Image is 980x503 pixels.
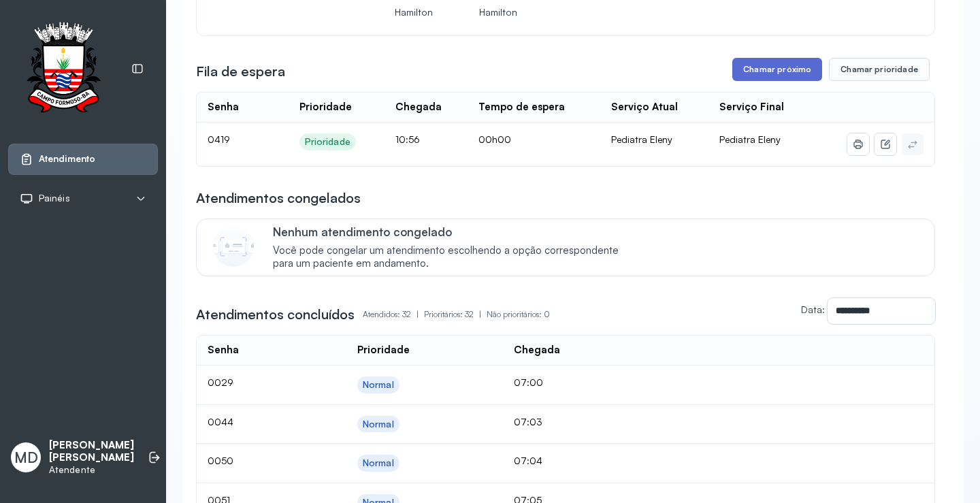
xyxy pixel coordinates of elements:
p: Prioritários: 32 [424,305,487,324]
div: Pediatra Eleny [611,133,698,146]
img: Logotipo do estabelecimento [14,22,112,116]
span: Pediatra Eleny [719,133,781,145]
span: 0050 [208,455,233,466]
div: Prioridade [299,101,352,114]
p: Atendidos: 32 [363,305,424,324]
span: 0044 [208,416,233,427]
span: 07:03 [514,416,542,427]
p: [PERSON_NAME] [PERSON_NAME] [49,439,134,465]
div: Chegada [395,101,442,114]
a: Atendimento [20,152,146,166]
span: | [479,309,481,319]
div: Normal [363,419,394,430]
span: 00h00 [478,133,511,145]
div: Prioridade [305,136,350,148]
div: Serviço Final [719,101,784,114]
button: Chamar próximo [732,58,822,81]
div: Tempo de espera [478,101,565,114]
span: 0419 [208,133,230,145]
h3: Atendimentos congelados [196,189,361,208]
span: Atendimento [39,153,95,165]
div: Normal [363,379,394,391]
p: Nenhum atendimento congelado [273,225,633,239]
div: Senha [208,101,239,114]
label: Data: [801,304,825,315]
p: Não prioritários: 0 [487,305,550,324]
div: Prioridade [357,344,410,357]
div: Chegada [514,344,560,357]
span: | [416,309,419,319]
button: Chamar prioridade [829,58,930,81]
div: Serviço Atual [611,101,678,114]
h3: Fila de espera [196,62,285,81]
span: 0029 [208,376,233,388]
h3: Atendimentos concluídos [196,305,355,324]
span: 10:56 [395,133,420,145]
div: Normal [363,457,394,469]
span: 07:04 [514,455,542,466]
img: Imagem de CalloutCard [213,226,254,267]
span: 07:00 [514,376,543,388]
span: Painéis [39,193,70,204]
div: Senha [208,344,239,357]
span: Você pode congelar um atendimento escolhendo a opção correspondente para um paciente em andamento. [273,244,633,270]
p: Atendente [49,464,134,476]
